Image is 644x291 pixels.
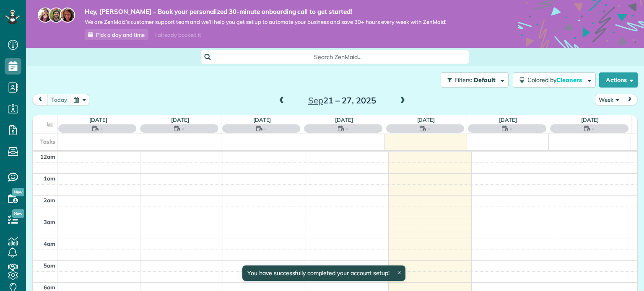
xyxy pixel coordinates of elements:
[592,124,595,133] span: -
[527,76,585,84] span: Colored by
[308,95,323,106] span: Sep
[47,94,71,105] button: today
[49,8,64,23] img: jorge-587dff0eeaa6aab1f244e6dc62b8924c3b6ad411094392a53c71c6c4a576187d.jpg
[12,188,24,196] span: New
[428,124,430,133] span: -
[44,240,55,247] span: 4am
[581,116,599,123] a: [DATE]
[474,76,496,84] span: Default
[40,138,55,145] span: Tasks
[44,284,55,291] span: 6am
[40,153,55,160] span: 12am
[171,116,189,123] a: [DATE]
[622,94,638,105] button: next
[44,175,55,182] span: 1am
[38,8,53,23] img: maria-72a9807cf96188c08ef61303f053569d2e2a8a1cde33d635c8a3ac13582a053d.jpg
[12,209,24,218] span: New
[436,72,509,88] a: Filters: Default
[85,18,447,26] span: We are ZenMaid’s customer support team and we’ll help you get set up to automate your business an...
[290,96,395,105] h2: 21 – 27, 2025
[499,116,517,123] a: [DATE]
[441,72,509,88] button: Filters: Default
[182,124,184,133] span: -
[335,116,353,123] a: [DATE]
[599,72,638,88] button: Actions
[346,124,348,133] span: -
[264,124,267,133] span: -
[100,124,103,133] span: -
[44,197,55,203] span: 2am
[417,116,435,123] a: [DATE]
[513,72,596,88] button: Colored byCleaners
[510,124,512,133] span: -
[150,30,206,40] div: I already booked it
[85,29,148,40] a: Pick a day and time
[89,116,107,123] a: [DATE]
[454,76,472,84] span: Filters:
[253,116,271,123] a: [DATE]
[44,262,55,269] span: 5am
[556,76,583,84] span: Cleaners
[242,265,405,281] div: You have successfully completed your account setup!
[96,31,145,38] span: Pick a day and time
[32,94,48,105] button: prev
[85,8,447,16] strong: Hey, [PERSON_NAME] - Book your personalized 30-minute onboarding call to get started!
[60,8,75,23] img: michelle-19f622bdf1676172e81f8f8fba1fb50e276960ebfe0243fe18214015130c80e4.jpg
[44,219,55,225] span: 3am
[595,94,623,105] button: Week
